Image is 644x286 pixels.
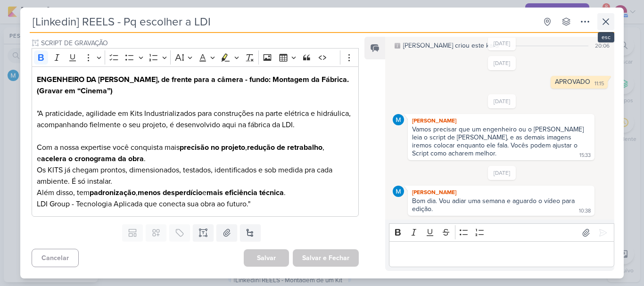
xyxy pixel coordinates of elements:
div: Editor editing area: main [389,241,614,267]
img: MARIANA MIRANDA [393,186,404,197]
input: Kard Sem Título [30,13,537,30]
div: 11:15 [594,80,604,88]
button: Cancelar [32,249,79,267]
strong: redução de retrabalho [247,143,322,152]
strong: menos desperdício [138,188,202,197]
div: Editor toolbar [389,223,614,242]
div: [PERSON_NAME] [410,116,593,125]
p: Além disso, tem , e . [37,187,354,198]
p: LDI Group - Tecnologia Aplicada que conecta sua obra ao futuro." [37,198,354,210]
strong: padronização [90,188,136,197]
strong: precisão no projeto [180,143,245,152]
div: [PERSON_NAME] criou este kard [403,41,499,50]
div: Editor toolbar [32,48,359,66]
div: Vamos precisar que um engenheiro ou o [PERSON_NAME] leia o script de [PERSON_NAME], e as demais i... [412,125,586,157]
p: Os KITS já chegam prontos, dimensionados, testados, identificados e sob medida pra cada ambiente.... [37,164,354,187]
div: 20:06 [595,41,610,50]
div: 15:33 [579,152,591,159]
div: Editor editing area: main [32,66,359,217]
p: "A praticidade, agilidade em Kits Industrializados para construções na parte elétrica e hidráulic... [37,97,354,131]
div: APROVADO [555,78,590,86]
strong: ENGENHEIRO DA [PERSON_NAME], de frente para a câmera - fundo: Montagem da Fábrica. [37,75,349,84]
input: Texto sem título [39,38,359,48]
strong: (Gravar em “Cinema”) [37,86,113,96]
div: esc [598,32,614,42]
div: Bom dia. Vou adiar uma semana e aguardo o vídeo para edição. [412,197,577,213]
div: 10:38 [579,207,591,215]
strong: mais eficiência técnica [206,188,284,197]
img: MARIANA MIRANDA [393,114,404,125]
div: [PERSON_NAME] [410,188,593,197]
strong: acelera o cronograma da obra [41,154,144,163]
p: Com a nossa expertise você conquista mais , , e . [37,142,354,164]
